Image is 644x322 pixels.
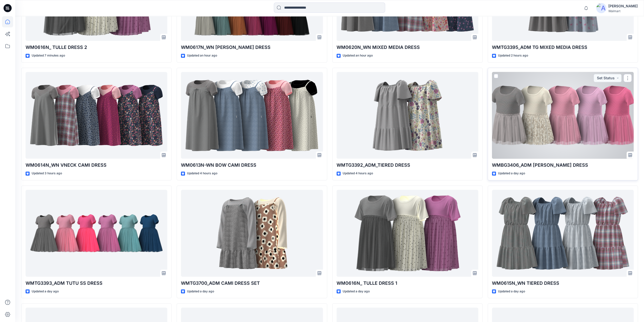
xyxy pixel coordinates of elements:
[181,44,323,51] p: WM0617N_WN [PERSON_NAME] DRESS
[32,53,65,58] p: Updated 7 minutes ago
[187,289,214,294] p: Updated a day ago
[337,162,478,169] p: WMTG3392_ADM_TIERED DRESS
[187,171,217,176] p: Updated 4 hours ago
[498,289,525,294] p: Updated a day ago
[343,289,370,294] p: Updated a day ago
[26,44,167,51] p: WM0616N_ TULLE DRESS 2
[608,9,638,13] div: Walmart
[337,72,478,159] a: WMTG3392_ADM_TIERED DRESS
[492,162,634,169] p: WMBG3406_ADM [PERSON_NAME] DRESS
[26,280,167,287] p: WMTG3393_ADM TUTU SS DRESS
[492,44,634,51] p: WMTG3395_ADM TG MIXED MEDIA DRESS
[26,162,167,169] p: WM0614N_WN VNECK CAMI DRESS
[181,190,323,277] a: WMTG3700_ADM CAMI DRESS SET
[343,53,373,58] p: Updated an hour ago
[492,280,634,287] p: WM0615N_WN TIERED DRESS
[187,53,217,58] p: Updated an hour ago
[608,3,638,9] div: [PERSON_NAME]
[26,190,167,277] a: WMTG3393_ADM TUTU SS DRESS
[181,72,323,159] a: WM0613N-WN BOW CAMI DRESS
[343,171,373,176] p: Updated 4 hours ago
[32,289,59,294] p: Updated a day ago
[498,171,525,176] p: Updated a day ago
[32,171,62,176] p: Updated 3 hours ago
[181,162,323,169] p: WM0613N-WN BOW CAMI DRESS
[337,44,478,51] p: WM0620N_WN MIXED MEDIA DRESS
[498,53,528,58] p: Updated 2 hours ago
[26,72,167,159] a: WM0614N_WN VNECK CAMI DRESS
[337,190,478,277] a: WM0616N_ TULLE DRESS 1
[492,190,634,277] a: WM0615N_WN TIERED DRESS
[492,72,634,159] a: WMBG3406_ADM BG TUTU DRESS
[337,280,478,287] p: WM0616N_ TULLE DRESS 1
[181,280,323,287] p: WMTG3700_ADM CAMI DRESS SET
[596,3,606,13] img: avatar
